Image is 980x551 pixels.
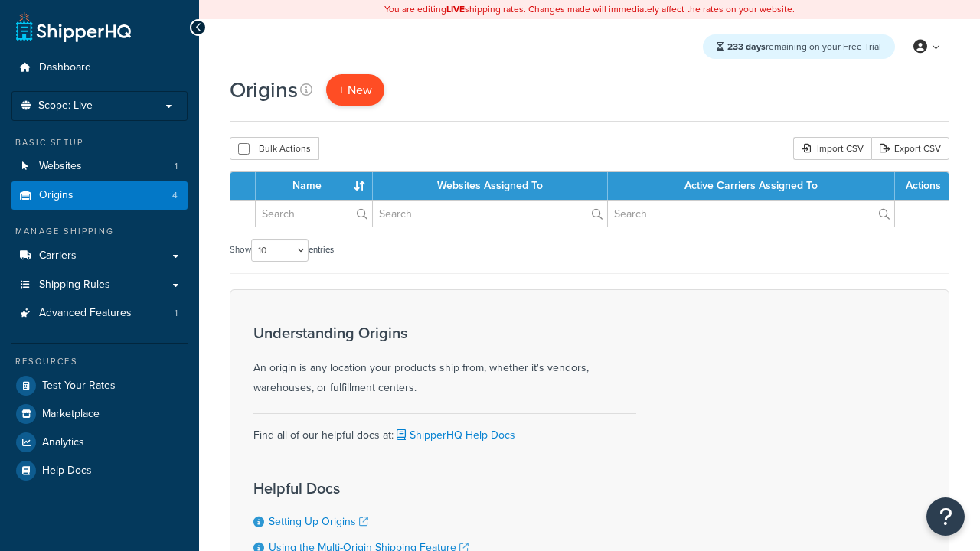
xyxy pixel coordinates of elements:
[175,307,178,320] span: 1
[11,225,188,238] div: Manage Shipping
[394,427,515,443] a: ShipperHQ Help Docs
[703,34,895,59] div: remaining on your Free Trial
[446,2,465,16] b: LIVE
[926,497,965,536] button: Open Resource Center
[253,480,557,497] h3: Helpful Docs
[256,201,372,227] input: Search
[11,271,188,299] a: Shipping Rules
[39,279,110,292] span: Shipping Rules
[42,408,100,421] span: Marketplace
[230,137,319,160] button: Bulk Actions
[38,99,93,112] span: Scope: Live
[895,172,949,200] th: Actions
[39,249,77,262] span: Carriers
[11,299,188,328] li: Advanced Features
[608,172,895,200] th: Active Carriers Assigned To
[793,137,871,160] div: Import CSV
[253,413,636,445] div: Find all of our helpful docs at:
[251,239,309,262] select: Showentries
[230,239,334,262] label: Show entries
[172,189,178,202] span: 4
[42,465,92,478] span: Help Docs
[11,54,188,82] a: Dashboard
[42,436,84,449] span: Analytics
[11,181,188,210] li: Origins
[253,324,636,341] h3: Understanding Origins
[326,74,384,106] a: + New
[39,189,73,202] span: Origins
[39,307,132,320] span: Advanced Features
[871,137,949,160] a: Export CSV
[39,61,91,74] span: Dashboard
[16,11,131,42] a: ShipperHQ Home
[269,514,368,530] a: Setting Up Origins
[11,152,188,181] a: Websites 1
[11,152,188,181] li: Websites
[338,81,372,99] span: + New
[256,172,373,200] th: Name
[373,201,607,227] input: Search
[253,324,636,398] div: An origin is any location your products ship from, whether it's vendors, warehouses, or fulfillme...
[11,242,188,270] a: Carriers
[11,400,188,428] a: Marketplace
[11,355,188,368] div: Resources
[727,40,766,54] strong: 233 days
[373,172,608,200] th: Websites Assigned To
[11,372,188,399] a: Test Your Rates
[11,457,188,484] a: Help Docs
[11,429,188,456] a: Analytics
[11,136,188,149] div: Basic Setup
[42,380,116,393] span: Test Your Rates
[608,201,894,227] input: Search
[175,160,178,173] span: 1
[230,75,298,105] h1: Origins
[11,181,188,210] a: Origins 4
[11,299,188,328] a: Advanced Features 1
[39,160,82,173] span: Websites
